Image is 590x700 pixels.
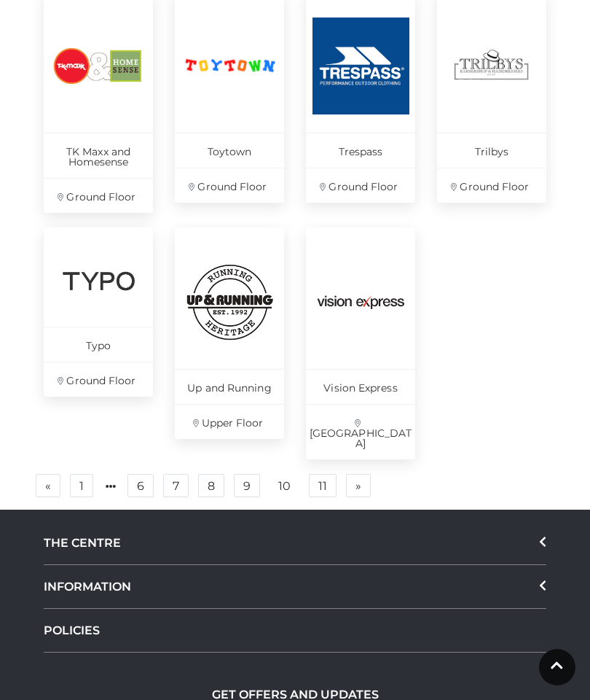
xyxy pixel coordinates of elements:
[309,474,337,497] a: 11
[437,168,546,203] p: Ground Floor
[175,133,284,168] p: Toytown
[44,521,546,565] div: THE CENTRE
[44,565,546,609] div: INFORMATION
[163,474,189,497] a: 7
[44,609,546,653] a: POLICIES
[306,369,415,404] p: Vision Express
[355,481,361,491] span: »
[306,404,415,459] p: [GEOGRAPHIC_DATA]
[70,474,93,497] a: 1
[346,474,371,497] a: Next
[198,474,224,497] a: 8
[36,474,60,497] a: Previous
[437,133,546,168] p: Trilbys
[306,133,415,168] p: Trespass
[175,168,284,203] p: Ground Floor
[175,227,284,439] a: Up and Running Upper Floor
[44,362,153,397] p: Ground Floor
[44,227,153,397] a: Typo Ground Floor
[306,227,415,459] a: Vision Express [GEOGRAPHIC_DATA]
[44,133,153,178] p: TK Maxx and Homesense
[234,474,260,497] a: 9
[306,168,415,203] p: Ground Floor
[44,327,153,362] p: Typo
[270,475,299,498] a: 10
[44,178,153,213] p: Ground Floor
[45,481,51,491] span: «
[175,404,284,439] p: Upper Floor
[127,474,154,497] a: 6
[175,369,284,404] p: Up and Running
